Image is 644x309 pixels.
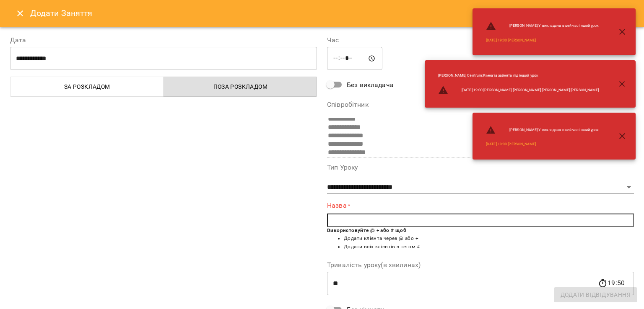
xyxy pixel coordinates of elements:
[479,122,605,139] li: [PERSON_NAME] : У викладача в цей час інший урок
[10,77,164,97] button: За розкладом
[431,82,605,98] li: [DATE] 19:00 [PERSON_NAME] [PERSON_NAME] [PERSON_NAME] [PERSON_NAME]
[327,227,406,233] b: Використовуйте @ + або # щоб
[164,77,317,97] button: Поза розкладом
[479,18,605,34] li: [PERSON_NAME] : У викладача в цей час інший урок
[327,37,634,44] label: Час
[16,82,159,92] span: За розкладом
[347,80,394,90] span: Без викладача
[10,37,317,44] label: Дата
[431,70,605,82] li: [PERSON_NAME] Centrum : Кімната зайнята під інший урок
[344,234,634,243] li: Додати клієнта через @ або +
[169,82,312,92] span: Поза розкладом
[327,201,634,210] label: Назва
[344,243,634,251] li: Додати всіх клієнтів з тегом #
[486,142,536,147] a: [DATE] 19:00 [PERSON_NAME]
[30,7,634,20] h6: Додати Заняття
[327,101,634,108] label: Співробітник
[327,262,634,268] label: Тривалість уроку(в хвилинах)
[327,164,634,171] label: Тип Уроку
[10,3,30,23] button: Close
[486,38,536,43] a: [DATE] 19:00 [PERSON_NAME]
